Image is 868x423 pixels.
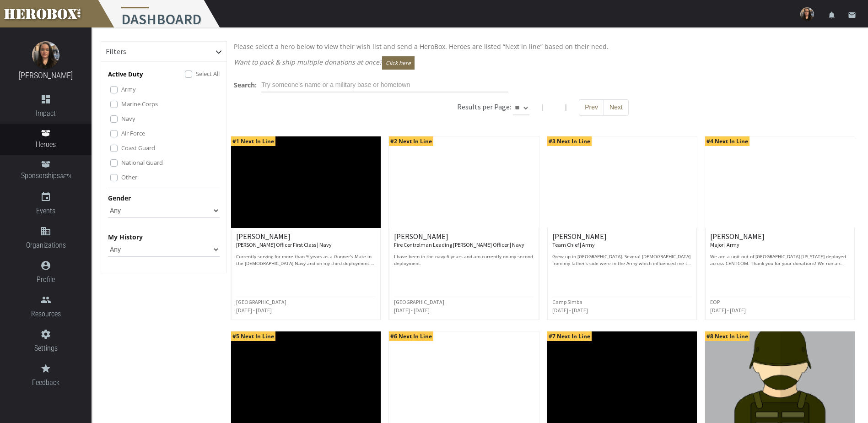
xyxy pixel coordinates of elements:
small: [DATE] - [DATE] [394,307,430,314]
span: #5 Next In Line [231,331,275,341]
a: #3 Next In Line [PERSON_NAME] Team Chief | Army Grew up in [GEOGRAPHIC_DATA]. Several [DEMOGRAPHI... [547,136,697,320]
h6: [PERSON_NAME] [710,233,850,249]
p: Currently serving for more than 9 years as a Gunner's Mate in the [DEMOGRAPHIC_DATA] Navy and on ... [236,253,376,267]
small: Team Chief | Army [552,241,595,248]
label: Navy [121,114,135,124]
label: My History [108,232,143,242]
small: Fire Controlman Leading [PERSON_NAME] Officer | Navy [394,241,524,248]
i: notifications [828,11,836,19]
span: #7 Next In Line [547,331,592,341]
h6: [PERSON_NAME] [236,233,376,249]
small: BETA [60,174,71,179]
p: Grew up in [GEOGRAPHIC_DATA]. Several [DEMOGRAPHIC_DATA] from my father’s side were in the Army w... [552,253,692,267]
small: [GEOGRAPHIC_DATA] [394,298,444,305]
img: image [32,41,59,69]
p: We are a unit out of [GEOGRAPHIC_DATA] [US_STATE] deployed across CENTCOM. Thank you for your don... [710,253,850,267]
small: [DATE] - [DATE] [552,307,588,314]
span: #8 Next In Line [705,331,749,341]
label: Coast Guard [121,143,155,153]
small: [PERSON_NAME] Officer First Class | Navy [236,241,332,248]
h6: [PERSON_NAME] [394,233,534,249]
p: I have been in the navy 6 years and am currently on my second deployment. [394,253,534,267]
p: Please select a hero below to view their wish list and send a HeroBox. Heroes are listed “Next in... [234,41,852,52]
h6: Filters [106,48,126,56]
p: Active Duty [108,69,143,80]
span: | [564,103,568,111]
h6: [PERSON_NAME] [552,233,692,249]
label: Army [121,84,136,94]
button: Next [604,99,629,116]
a: #4 Next In Line [PERSON_NAME] Major | Army We are a unit out of [GEOGRAPHIC_DATA] [US_STATE] depl... [705,136,855,320]
span: #2 Next In Line [389,136,433,146]
label: Gender [108,193,131,203]
label: National Guard [121,157,163,168]
span: #3 Next In Line [547,136,592,146]
img: user-image [800,7,814,21]
label: Search: [234,80,257,90]
span: | [540,103,544,111]
button: Prev [579,99,604,116]
label: Marine Corps [121,99,158,109]
i: email [848,11,856,19]
span: #6 Next In Line [389,331,433,341]
p: Want to pack & ship multiple donations at once? [234,56,852,70]
button: Click here [382,56,415,70]
a: [PERSON_NAME] [19,70,73,80]
small: EOP [710,298,720,305]
input: Try someone's name or a military base or hometown [261,78,508,92]
span: #1 Next In Line [231,136,275,146]
h6: Results per Page: [457,102,511,111]
small: Major | Army [710,241,739,248]
small: [DATE] - [DATE] [710,307,746,314]
a: #2 Next In Line [PERSON_NAME] Fire Controlman Leading [PERSON_NAME] Officer | Navy I have been in... [388,136,539,320]
label: Select All [196,69,220,79]
a: #1 Next In Line [PERSON_NAME] [PERSON_NAME] Officer First Class | Navy Currently serving for more... [231,136,381,320]
small: Camp Simba [552,298,582,305]
small: [GEOGRAPHIC_DATA] [236,298,286,305]
span: #4 Next In Line [705,136,749,146]
small: [DATE] - [DATE] [236,307,272,314]
label: Air Force [121,128,145,138]
label: Other [121,172,137,182]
